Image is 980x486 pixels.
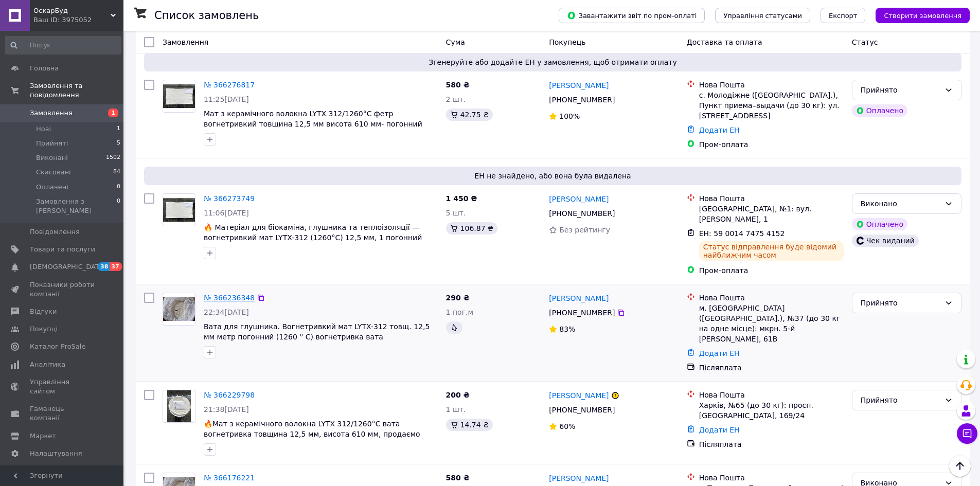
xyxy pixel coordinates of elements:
[699,204,844,224] div: [GEOGRAPHIC_DATA], №1: вул. [PERSON_NAME], 1
[699,363,844,373] div: Післяплата
[33,6,111,15] span: ОскарБуд
[547,403,617,417] div: [PHONE_NUMBER]
[30,404,95,423] span: Гаманець компанії
[163,293,195,326] a: Фото товару
[30,262,106,272] span: [DEMOGRAPHIC_DATA]
[204,405,249,413] span: 21:38[DATE]
[204,420,420,448] a: 🔥Мат з керамічного волокна LYTX 312/1260°С вата вогнетривка товщина 12,5 мм, висота 610 мм, прода...
[163,80,195,113] a: Фото товару
[106,153,120,163] span: 1502
[559,226,610,234] span: Без рейтингу
[446,81,470,89] span: 580 ₴
[204,110,422,138] a: Мат з керамічного волокна LYTX 312/1260°С фетр вогнетривкий товщина 12,5 мм висота 610 мм- погонн...
[547,305,617,320] div: [PHONE_NUMBER]
[829,12,858,20] span: Експорт
[699,90,844,121] div: с. Молодіжне ([GEOGRAPHIC_DATA].), Пункт приема–выдачи (до 30 кг): ул. [STREET_ADDRESS]
[108,109,118,117] span: 1
[30,280,95,299] span: Показники роботи компанії
[98,262,110,271] span: 38
[699,193,844,204] div: Нова Пошта
[36,183,68,192] span: Оплачені
[110,262,121,271] span: 37
[699,293,844,303] div: Нова Пошта
[567,11,697,20] span: Завантажити звіт по пром-оплаті
[33,15,123,25] div: Ваш ID: 3975052
[204,474,255,482] a: № 366176221
[699,126,740,134] a: Додати ЕН
[204,391,255,399] a: № 366229798
[559,325,575,333] span: 83%
[446,474,470,482] span: 580 ₴
[852,38,878,46] span: Статус
[30,64,59,73] span: Головна
[446,419,493,431] div: 14.74 ₴
[5,36,121,55] input: Пошук
[949,455,971,477] button: Наверх
[957,423,977,444] button: Чат з покупцем
[30,377,95,396] span: Управління сайтом
[865,11,970,19] a: Створити замовлення
[821,8,866,23] button: Експорт
[559,8,705,23] button: Завантажити звіт по пром-оплаті
[30,245,95,254] span: Товари та послуги
[861,84,940,96] div: Прийнято
[699,229,785,238] span: ЕН: 59 0014 7475 4152
[699,303,844,344] div: м. [GEOGRAPHIC_DATA] ([GEOGRAPHIC_DATA].), №37 (до 30 кг на одне місце): мкрн. 5-й [PERSON_NAME],...
[117,197,120,215] span: 0
[204,322,430,341] a: Вата для глушника. Вогнетривкий мат LYTX-312 товщ. 12,5 мм метр погонний (1260 ° С) вогнетривка вата
[699,265,844,276] div: Пром-оплата
[861,297,940,309] div: Прийнято
[852,218,907,230] div: Оплачено
[446,209,466,217] span: 5 шт.
[30,227,80,237] span: Повідомлення
[204,194,255,203] a: № 366273749
[163,297,195,321] img: Фото товару
[36,168,71,177] span: Скасовані
[559,422,575,430] span: 60%
[549,293,609,303] a: [PERSON_NAME]
[204,209,249,217] span: 11:06[DATE]
[699,473,844,483] div: Нова Пошта
[30,449,82,458] span: Налаштування
[163,390,195,423] a: Фото товару
[699,390,844,400] div: Нова Пошта
[204,308,249,316] span: 22:34[DATE]
[30,109,73,118] span: Замовлення
[876,8,970,23] button: Створити замовлення
[36,153,68,163] span: Виконані
[559,112,580,120] span: 100%
[36,139,68,148] span: Прийняті
[852,104,907,117] div: Оплачено
[204,294,255,302] a: № 366236348
[36,197,117,215] span: Замовлення з [PERSON_NAME]
[446,222,497,235] div: 106.87 ₴
[549,80,609,91] a: [PERSON_NAME]
[163,38,208,46] span: Замовлення
[549,38,585,46] span: Покупець
[549,473,609,483] a: [PERSON_NAME]
[117,124,120,134] span: 1
[148,57,957,67] span: Згенеруйте або додайте ЕН у замовлення, щоб отримати оплату
[699,139,844,150] div: Пром-оплата
[687,38,762,46] span: Доставка та оплата
[117,183,120,192] span: 0
[446,294,470,302] span: 290 ₴
[699,241,844,261] div: Статус відправлення буде відомий найближчим часом
[204,95,249,103] span: 11:25[DATE]
[30,342,85,351] span: Каталог ProSale
[30,307,57,316] span: Відгуки
[699,439,844,449] div: Післяплата
[30,325,58,334] span: Покупці
[204,223,422,252] a: 🔥 Матеріал для біокаміна, глушника та теплоізоляції — вогнетривкий мат LYTX-312 (1260°C) 12,5 мм,...
[446,109,493,121] div: 42.75 ₴
[30,81,123,100] span: Замовлення та повідомлення
[852,235,919,247] div: Чек виданий
[547,206,617,221] div: [PHONE_NUMBER]
[167,390,191,422] img: Фото товару
[446,405,466,413] span: 1 шт.
[446,38,465,46] span: Cума
[549,390,609,401] a: [PERSON_NAME]
[154,9,259,22] h1: Список замовлень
